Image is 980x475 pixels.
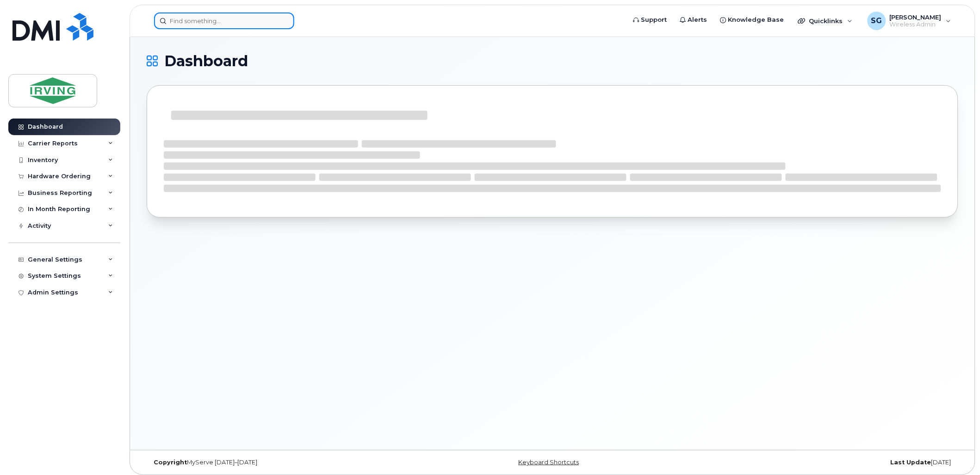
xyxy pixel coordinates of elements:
span: Dashboard [164,54,248,68]
strong: Copyright [154,459,187,466]
div: [DATE] [688,459,958,466]
strong: Last Update [891,459,931,466]
div: MyServe [DATE]–[DATE] [147,459,417,466]
a: Keyboard Shortcuts [518,459,579,466]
